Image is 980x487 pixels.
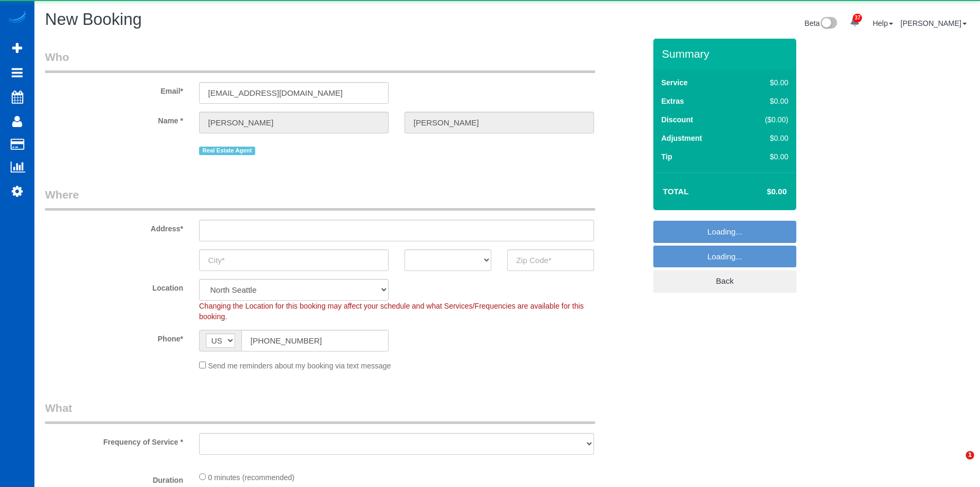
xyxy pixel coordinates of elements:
legend: Where [45,187,595,211]
label: Address* [37,220,191,234]
legend: What [45,400,595,424]
label: Duration [37,471,191,485]
label: Name * [37,112,191,126]
input: Email* [199,82,389,104]
label: Discount [661,114,693,125]
div: ($0.00) [743,114,788,125]
span: Send me reminders about my booking via text message [208,362,391,370]
a: Beta [805,19,838,28]
span: 0 minutes (recommended) [208,473,294,482]
legend: Who [45,49,595,73]
iframe: Intercom live chat [944,451,969,476]
span: Real Estate Agent [199,147,255,155]
a: 37 [844,11,865,34]
input: City* [199,249,389,271]
img: New interface [820,17,837,31]
div: $0.00 [743,133,788,143]
div: $0.00 [743,77,788,88]
label: Frequency of Service * [37,433,191,447]
label: Extras [661,96,684,106]
span: 1 [966,451,974,459]
label: Adjustment [661,133,702,143]
img: Automaid Logo [6,11,28,25]
span: Changing the Location for this booking may affect your schedule and what Services/Frequencies are... [199,302,584,321]
div: $0.00 [743,151,788,162]
span: 37 [853,14,862,22]
label: Tip [661,151,672,162]
input: Zip Code* [507,249,594,271]
h4: $0.00 [735,187,787,196]
div: $0.00 [743,96,788,106]
strong: Total [663,187,689,196]
label: Location [37,279,191,293]
a: [PERSON_NAME] [901,19,967,28]
label: Service [661,77,688,88]
input: Phone* [241,330,389,351]
h3: Summary [662,48,791,60]
span: New Booking [45,10,142,29]
input: Last Name* [404,112,594,133]
label: Phone* [37,330,191,344]
input: First Name* [199,112,389,133]
label: Email* [37,82,191,96]
a: Back [653,270,796,292]
a: Help [873,19,893,28]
